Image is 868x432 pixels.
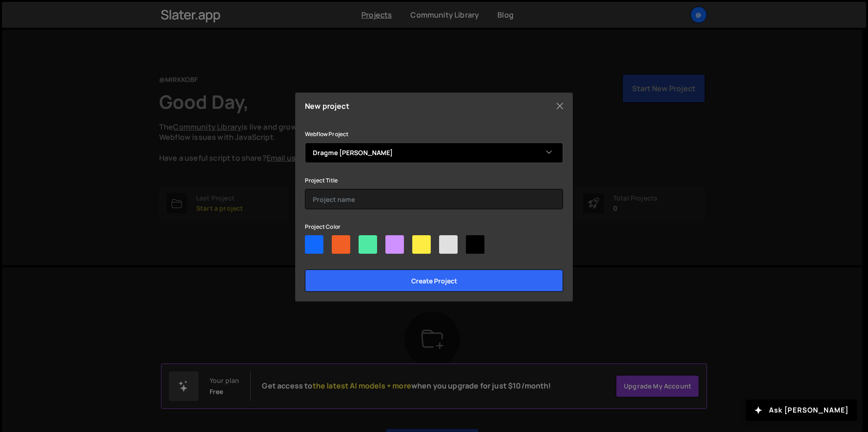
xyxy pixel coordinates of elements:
button: Ask [PERSON_NAME] [746,400,857,421]
input: Create project [305,269,563,292]
label: Project Title [305,176,338,185]
label: Project Color [305,222,341,232]
input: Project name [305,189,563,209]
button: Close [553,99,567,113]
h5: New project [305,102,349,110]
label: Webflow Project [305,130,348,139]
